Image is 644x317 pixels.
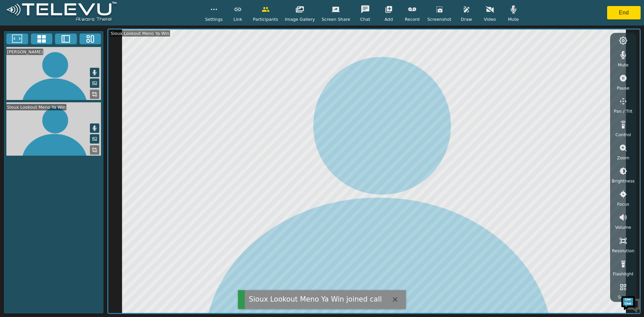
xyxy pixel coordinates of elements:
[461,16,472,22] span: Draw
[285,16,315,22] span: Image Gallery
[484,16,496,22] span: Video
[31,34,53,44] button: 4x4
[6,104,66,110] div: Sioux Lookout Meno Ya Win
[607,6,641,19] button: End
[617,201,630,207] span: Focus
[508,16,519,22] span: Mute
[427,16,451,22] span: Screenshot
[613,271,634,277] span: Flashlight
[249,294,382,305] div: Sioux Lookout Meno Ya Win joined call
[39,85,93,152] span: We're online!
[253,16,278,22] span: Participants
[90,134,99,144] button: Picture in Picture
[90,78,99,88] button: Picture in Picture
[385,16,393,22] span: Add
[615,224,631,230] span: Volume
[110,30,170,37] div: Sioux Lookout Meno Ya Win
[3,183,128,207] textarea: Type your message and hit 'Enter'
[90,145,99,155] button: Replace Feed
[360,16,370,22] span: Chat
[612,178,635,184] span: Brightness
[618,62,629,68] span: Mute
[617,85,630,91] span: Pause
[405,16,420,22] span: Record
[6,49,43,55] div: [PERSON_NAME]
[35,35,113,44] div: Chat with us now
[6,34,28,44] button: Fullscreen
[621,294,641,314] img: Chat Widget
[615,131,631,138] span: Control
[55,34,77,44] button: Two Window Medium
[90,90,99,99] button: Replace Feed
[322,16,350,22] span: Screen Share
[90,123,99,133] button: Mute
[79,34,101,44] button: Three Window Medium
[612,248,634,254] span: Resolution
[617,155,629,161] span: Zoom
[614,108,632,114] span: Pan / Tilt
[110,3,126,19] div: Minimize live chat window
[233,16,242,22] span: Link
[205,16,223,22] span: Settings
[11,31,28,48] img: d_736959983_company_1615157101543_736959983
[90,68,99,77] button: Mute
[618,294,628,300] span: Scan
